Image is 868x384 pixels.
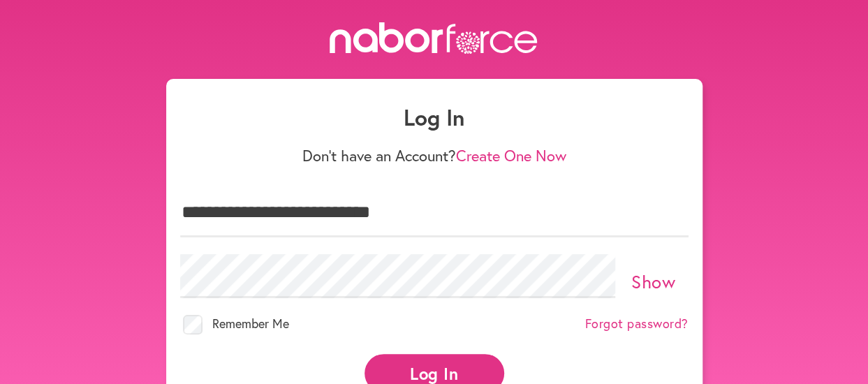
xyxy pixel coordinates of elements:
a: Create One Now [456,145,566,165]
a: Show [631,269,675,293]
span: Remember Me [212,315,289,332]
h1: Log In [180,104,689,131]
a: Forgot password? [585,316,689,332]
p: Don't have an Account? [180,147,689,165]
